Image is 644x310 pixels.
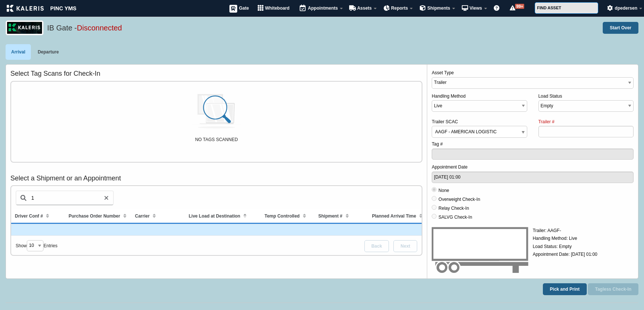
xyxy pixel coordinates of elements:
[239,6,249,11] span: Gate
[432,118,527,138] label: Trailer SCAC
[32,44,64,60] a: Departure
[603,22,638,34] button: Start Over
[10,69,422,78] h3: Select Tag Scans for Check-In
[432,163,634,183] label: Appointment Date
[533,235,634,243] label: Handling Method: Live
[6,44,31,60] a: Arrival
[438,213,472,222] label: SALVG Check-In
[265,213,303,219] span: Temp Controlled
[308,6,338,11] span: Appointments
[438,187,449,195] label: None
[391,6,408,11] span: Reports
[265,6,290,11] span: Whiteboard
[393,240,417,252] button: Next
[538,100,634,112] select: Load Status
[432,227,528,274] img: trailer_empty-6dc4f8a8093b335d03f3330793ce08028432937e4ae118a9cf728fb15f29ded3.svg
[10,174,422,183] h3: Select a Shipment or an Appointment
[543,283,587,295] button: Pick and Print
[364,240,389,252] button: Back
[535,2,598,14] input: FIND ASSET
[432,69,634,92] label: Asset Type
[15,213,46,219] span: Driver Conf #
[6,20,44,35] img: logo_pnc-prd.png
[432,92,527,115] label: Handling Method
[538,92,634,115] label: Load Status
[538,126,634,137] input: Trailer #
[432,140,634,160] label: Tag #
[77,24,122,32] span: Disconnected
[533,227,634,235] label: Trailer: AAGF-
[11,128,422,151] div: NO TAGS SCANNED
[47,23,318,35] h5: IB Gate -
[515,4,524,9] span: 99+
[189,213,244,219] span: Live Load at Destination
[135,213,152,219] span: Carrier
[427,6,450,11] span: Shipments
[44,243,57,248] span: Entries
[432,149,634,160] input: Tag #
[357,6,371,11] span: Assets
[588,283,638,295] button: Tagless Check-In
[533,251,634,259] label: Appointment Date: [DATE] 01:00
[438,205,469,213] label: Relay Check-In
[7,5,76,12] img: kaleris_pinc-9d9452ea2abe8761a8e09321c3823821456f7e8afc7303df8a03059e807e3f55.png
[372,213,419,219] span: Planned Arrival Time
[533,243,634,251] label: Load Status: Empty
[438,196,480,204] label: Overweight Check-In
[470,6,482,11] span: Views
[69,213,123,219] span: Purchase Order Number
[432,77,634,89] select: Asset Type
[16,190,114,205] input: Search
[432,126,527,138] span: AAGF - AMERICAN LOGISTIC
[432,126,527,138] span: AAGF - AMERICAN LOGISTIC
[538,118,634,137] label: Trailer #
[432,172,634,183] input: Appointment Date
[318,213,345,219] span: Shipment #
[192,93,241,128] img: magnifier.svg
[16,243,27,248] span: Show
[615,6,637,11] span: dpedersen
[432,100,527,112] select: Handling Method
